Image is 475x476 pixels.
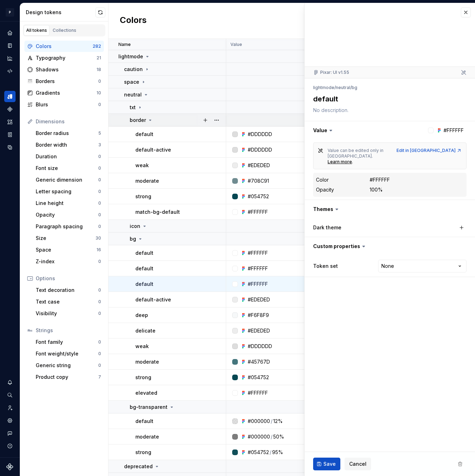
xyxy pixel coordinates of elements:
div: All tokens [26,28,47,33]
p: deprecated [124,463,153,470]
div: Collections [53,28,76,33]
p: moderate [135,433,159,440]
div: Text decoration [36,287,98,294]
div: #FFFFFF [248,281,268,288]
div: 21 [96,55,101,61]
div: Storybook stories [4,129,16,140]
div: 0 [98,189,101,194]
a: Size30 [33,233,104,244]
p: default-active [135,296,171,303]
p: delicate [135,327,156,334]
div: / [270,449,271,456]
div: Learn more [328,159,352,165]
label: Token set [313,263,338,270]
div: Opacity [36,211,98,218]
p: weak [135,162,149,169]
div: Duration [36,153,98,160]
a: Design tokens [4,91,16,102]
p: default [135,131,153,138]
div: Analytics [4,53,16,64]
div: 0 [98,102,101,107]
div: #EDEDED [248,327,270,334]
a: Text decoration0 [33,284,104,296]
div: Code automation [4,65,16,77]
div: Design tokens [26,9,95,16]
p: txt [130,104,136,111]
a: Paragraph spacing0 [33,221,104,232]
div: Generic dimension [36,176,98,183]
div: #054752 [248,449,269,456]
button: Notifications [4,377,16,388]
div: Visibility [36,310,98,317]
div: #FFFFFF [370,176,390,183]
button: Search ⌘K [4,389,16,401]
div: Typography [36,54,96,61]
a: Invite team [4,402,16,413]
label: Dark theme [313,224,341,231]
a: Border width3 [33,139,104,151]
div: 95% [272,449,283,456]
div: #DDDDDD [248,131,272,138]
div: 0 [98,224,101,229]
p: moderate [135,177,159,184]
div: Shadows [36,66,96,73]
a: Edit in [GEOGRAPHIC_DATA] [397,148,462,153]
div: 3 [98,142,101,148]
div: 5 [98,130,101,136]
div: 0 [98,177,101,183]
div: Text case [36,298,98,305]
div: Product copy [36,374,98,381]
div: Space [36,246,96,253]
div: Font family [36,339,98,346]
p: border [130,117,146,124]
div: Border width [36,141,98,148]
div: #FFFFFF [248,208,268,216]
div: Documentation [4,40,16,51]
a: Z-index0 [33,256,104,267]
p: default [135,281,153,288]
div: 282 [93,43,101,49]
div: #F6F8F9 [248,312,269,319]
div: 30 [95,235,101,241]
p: bg-transparent [130,404,168,411]
div: Z-index [36,258,98,265]
div: #FFFFFF [248,265,268,272]
div: Opacity [316,186,334,193]
div: Size [36,235,95,242]
a: Gradients10 [24,87,104,99]
p: default-active [135,146,171,153]
p: icon [130,223,140,230]
p: default [135,249,153,257]
a: Opacity0 [33,209,104,221]
div: 0 [98,299,101,305]
div: Font size [36,165,98,172]
a: Supernova Logo [6,463,13,470]
a: Assets [4,116,16,128]
div: 0 [98,259,101,264]
a: Data sources [4,142,16,153]
div: P [6,8,14,17]
div: 10 [96,90,101,96]
li: / [350,85,352,90]
div: / [271,433,272,440]
div: 0 [98,351,101,357]
div: Line height [36,200,98,207]
div: 18 [96,67,101,72]
div: Font weight/style [36,350,98,357]
a: Blurs0 [24,99,104,110]
a: Product copy7 [33,371,104,383]
a: Font weight/style0 [33,348,104,359]
div: 0 [98,154,101,159]
div: Generic string [36,362,98,369]
p: Value [230,42,242,47]
div: #054752 [248,193,269,200]
a: Shadows18 [24,64,104,75]
div: 0 [98,78,101,84]
p: strong [135,449,151,456]
a: Components [4,104,16,115]
a: Line height0 [33,198,104,209]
